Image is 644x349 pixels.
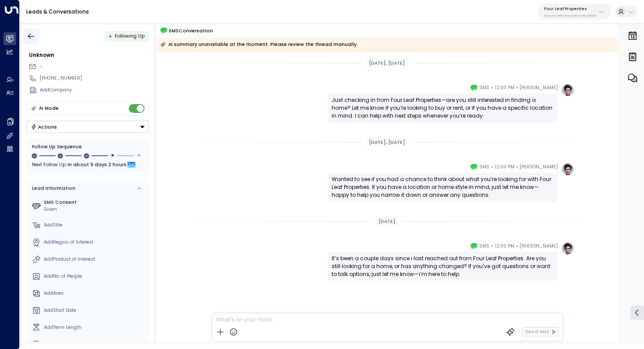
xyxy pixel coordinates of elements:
p: 34e1cd17-0f68-49af-bd32-3c48ce8611d1 [544,14,596,17]
span: SMS Conversation [169,27,213,35]
div: Button group with a nested menu [27,121,149,133]
div: AI summary unavailable at the moment. Please review the thread manually. [160,40,358,49]
div: AddCompany [40,87,149,94]
div: AddStart Date [44,307,146,314]
span: • [516,163,518,171]
div: Unknown [29,51,149,59]
div: • [109,30,112,42]
div: AddNo. of People [44,273,146,280]
span: [PERSON_NAME] [520,242,558,251]
div: Actions [31,124,57,130]
span: • [491,163,493,171]
button: Actions [27,121,149,133]
p: Four Leaf Properties [544,6,596,11]
span: In about 9 days 2 hours [67,161,127,170]
div: Lead Information [30,185,75,192]
div: Just checking in from Four Leaf Properties—are you still interested in finding a home? Let me kno... [332,96,554,120]
span: Following Up [115,33,145,39]
span: SMS [479,84,489,92]
span: 12:00 PM [495,163,514,171]
span: • [491,242,493,251]
span: 12:00 PM [495,242,514,251]
div: [DATE], [DATE] [366,138,408,147]
span: SMS [479,163,489,171]
div: [PHONE_NUMBER] [40,75,149,82]
div: [DATE] [376,217,398,227]
span: • [516,84,518,92]
div: AddArea [44,290,146,297]
div: Given [44,206,146,213]
span: SMS [479,242,489,251]
img: profile-logo.png [561,242,574,255]
div: AddTerm Length [44,324,146,331]
div: Follow Up Sequence [32,143,144,150]
div: AddTitle [44,222,146,229]
img: profile-logo.png [561,84,574,97]
div: Wanted to see if you had a chance to think about what you’re looking for with Four Leaf Propertie... [332,175,554,199]
div: Next Follow Up: [32,161,144,170]
img: profile-logo.png [561,163,574,176]
div: AddBudget [44,341,146,348]
span: 12:00 PM [495,84,514,92]
span: • [491,84,493,92]
label: SMS Consent [44,199,146,206]
div: AddRegion of Interest [44,239,146,246]
span: • [516,242,518,251]
span: [PERSON_NAME] [520,84,558,92]
div: It’s been a couple days since i last reached out from Four Leaf Properties. Are you still looking... [332,255,554,278]
div: [DATE], [DATE] [366,59,408,68]
span: [PERSON_NAME] [520,163,558,171]
span: - [39,63,42,70]
div: AI Mode [39,104,59,113]
div: AddProduct of Interest [44,256,146,263]
a: Leads & Conversations [26,8,89,15]
button: Four Leaf Properties34e1cd17-0f68-49af-bd32-3c48ce8611d1 [538,4,612,19]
